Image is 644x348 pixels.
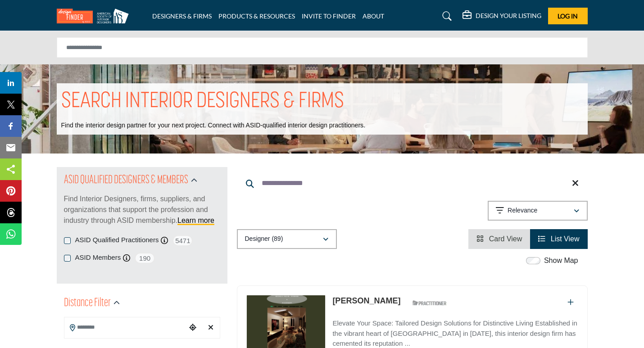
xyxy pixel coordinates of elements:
[332,295,400,307] p: Michael Taylor
[488,201,588,221] button: Relevance
[237,229,337,249] button: Designer (89)
[57,9,133,23] img: Site Logo
[476,12,541,20] h5: DESIGN YOUR LISTING
[551,235,580,243] span: List View
[61,88,344,116] h1: SEARCH INTERIOR DESIGNERS & FIRMS
[544,255,578,266] label: Show Map
[476,235,522,243] a: View Card
[61,121,365,130] p: Find the interior design partner for your next project. Connect with ASID-qualified interior desi...
[186,318,200,338] div: Choose your current location
[75,235,159,245] label: ASID Qualified Practitioners
[172,235,193,246] span: 5471
[363,12,384,20] a: ABOUT
[567,298,574,306] a: Add To List
[538,235,579,243] a: View List
[64,318,186,336] input: Search Location
[245,235,283,244] p: Designer (89)
[64,255,71,262] input: ASID Members checkbox
[302,12,356,20] a: INVITE TO FINDER
[463,11,541,22] div: DESIGN YOUR LISTING
[177,217,214,224] a: Learn more
[548,8,588,24] button: Log In
[152,12,212,20] a: DESIGNERS & FIRMS
[135,253,155,264] span: 190
[434,9,458,23] a: Search
[64,194,220,226] p: Find Interior Designers, firms, suppliers, and organizations that support the profession and indu...
[530,229,587,249] li: List View
[237,172,588,194] input: Search Keyword
[64,172,188,189] h2: ASID QUALIFIED DESIGNERS & MEMBERS
[489,235,522,243] span: Card View
[64,295,111,312] h2: Distance Filter
[409,297,449,308] img: ASID Qualified Practitioners Badge Icon
[332,296,400,305] a: [PERSON_NAME]
[75,253,121,263] label: ASID Members
[508,206,537,215] p: Relevance
[64,237,71,244] input: ASID Qualified Practitioners checkbox
[558,12,578,20] span: Log In
[57,37,588,58] input: Search Solutions
[468,229,530,249] li: Card View
[204,318,218,338] div: Clear search location
[218,12,295,20] a: PRODUCTS & RESOURCES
